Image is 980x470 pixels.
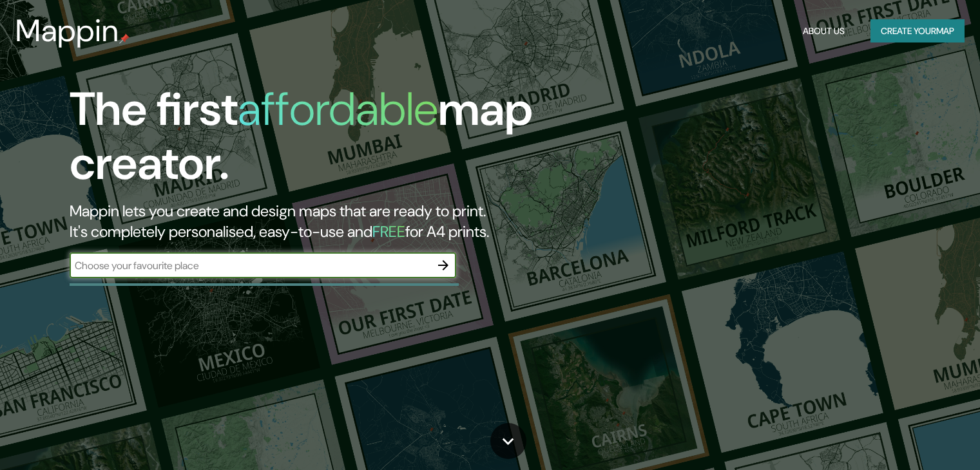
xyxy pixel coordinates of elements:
h1: affordable [238,79,438,139]
h3: Mappin [15,13,119,49]
button: About Us [798,19,850,43]
h2: Mappin lets you create and design maps that are ready to print. It's completely personalised, eas... [70,201,560,242]
h5: FREE [372,221,405,241]
img: mappin-pin [119,33,130,44]
input: Choose your favourite place [70,258,430,273]
button: Create yourmap [870,19,965,43]
h1: The first map creator. [70,82,560,201]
